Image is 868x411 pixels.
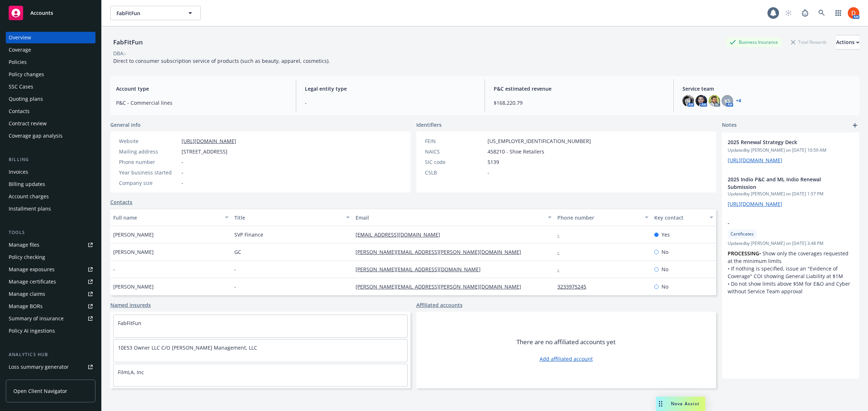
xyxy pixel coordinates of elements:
[119,169,179,176] div: Year business started
[814,6,829,20] a: Search
[9,44,31,56] div: Coverage
[488,137,591,145] span: [US_EMPLOYER_IDENTIFICATION_NUMBER]
[305,85,476,92] span: Legal entity type
[110,121,141,129] span: General info
[6,32,95,43] a: Overview
[709,95,720,107] img: photo
[110,209,231,226] button: Full name
[6,325,95,337] a: Policy AI ingestions
[110,38,146,47] div: FabFitFun
[726,38,782,47] div: Business Insurance
[736,99,741,103] a: +4
[425,148,485,155] div: NAICS
[118,369,144,376] a: FilmLA, Inc
[6,178,95,190] a: Billing updates
[728,200,782,207] a: [URL][DOMAIN_NAME]
[728,147,854,153] span: Updated by [PERSON_NAME] on [DATE] 10:59 AM
[557,231,565,238] a: -
[356,231,446,238] a: [EMAIL_ADDRESS][DOMAIN_NAME]
[728,250,759,257] strong: PROCESSING
[557,266,565,273] a: -
[6,264,95,275] a: Manage exposures
[6,361,95,373] a: Loss summary generator
[9,56,27,68] div: Policies
[234,231,263,238] span: SVP Finance
[6,69,95,80] a: Policy changes
[654,214,705,221] div: Key contact
[119,158,179,166] div: Phone number
[494,99,665,107] span: $168,220.79
[116,99,287,107] span: P&C - Commercial lines
[695,95,707,107] img: photo
[182,148,227,155] span: [STREET_ADDRESS]
[6,118,95,129] a: Contract review
[728,176,835,191] span: 2025 Indio P&C and ML Indio Renewal Submission
[798,6,812,20] a: Report a Bug
[9,178,45,190] div: Billing updates
[9,300,43,312] div: Manage BORs
[9,313,64,324] div: Summary of insurance
[6,191,95,202] a: Account charges
[13,387,67,395] span: Open Client Navigator
[6,251,95,263] a: Policy checking
[356,266,486,273] a: [PERSON_NAME][EMAIL_ADDRESS][DOMAIN_NAME]
[6,203,95,215] a: Installment plans
[728,138,835,146] span: 2025 Renewal Strategy Deck
[113,231,154,238] span: [PERSON_NAME]
[234,265,236,273] span: -
[425,169,485,176] div: CSLB
[110,301,151,309] a: Named insureds
[781,6,796,20] a: Start snowing
[9,251,45,263] div: Policy checking
[234,214,342,221] div: Title
[851,121,859,130] a: add
[9,69,44,80] div: Policy changes
[554,209,651,226] button: Phone number
[9,239,39,251] div: Manage files
[6,81,95,92] a: SSC Cases
[110,6,201,20] button: FabFitFun
[9,276,56,287] div: Manage certificates
[6,56,95,68] a: Policies
[488,158,499,166] span: 5139
[9,32,31,43] div: Overview
[722,213,859,301] div: -CertificatesUpdatedby [PERSON_NAME] on [DATE] 3:48 PMPROCESSING• Show only the coverages request...
[9,105,30,117] div: Contacts
[9,203,51,215] div: Installment plans
[182,138,236,144] a: [URL][DOMAIN_NAME]
[661,265,668,273] span: No
[831,6,846,20] a: Switch app
[9,264,55,275] div: Manage exposures
[6,300,95,312] a: Manage BORs
[6,239,95,251] a: Manage files
[113,265,115,273] span: -
[113,214,221,221] div: Full name
[6,229,95,236] div: Tools
[6,3,95,23] a: Accounts
[113,283,154,290] span: [PERSON_NAME]
[425,158,485,166] div: SIC code
[182,179,183,187] span: -
[119,137,179,145] div: Website
[231,209,353,226] button: Title
[9,118,47,129] div: Contract review
[848,7,859,19] img: photo
[9,191,49,202] div: Account charges
[731,231,754,237] span: Certificates
[425,137,485,145] div: FEIN
[6,93,95,105] a: Quoting plans
[6,313,95,324] a: Summary of insurance
[116,9,179,17] span: FabFitFun
[540,355,593,363] a: Add affiliated account
[9,93,43,105] div: Quoting plans
[119,148,179,155] div: Mailing address
[728,191,854,197] span: Updated by [PERSON_NAME] on [DATE] 1:57 PM
[119,179,179,187] div: Company size
[682,95,694,107] img: photo
[6,44,95,56] a: Coverage
[722,170,859,213] div: 2025 Indio P&C and ML Indio Renewal SubmissionUpdatedby [PERSON_NAME] on [DATE] 1:57 PM[URL][DOMA...
[305,99,476,107] span: -
[182,158,183,166] span: -
[557,214,641,221] div: Phone number
[656,397,665,411] div: Drag to move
